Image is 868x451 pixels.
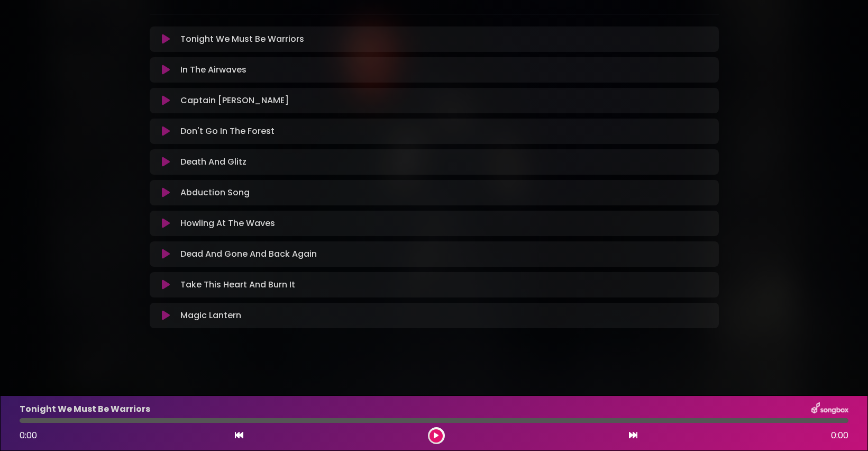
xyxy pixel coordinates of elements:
[180,94,289,107] p: Captain [PERSON_NAME]
[180,125,275,138] p: Don't Go In The Forest
[180,309,241,322] p: Magic Lantern
[180,217,275,230] p: Howling At The Waves
[180,186,250,199] p: Abduction Song
[180,248,317,260] p: Dead And Gone And Back Again
[180,64,246,76] p: In The Airwaves
[180,156,246,168] p: Death And Glitz
[180,278,295,291] p: Take This Heart And Burn It
[180,33,304,46] p: Tonight We Must Be Warriors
